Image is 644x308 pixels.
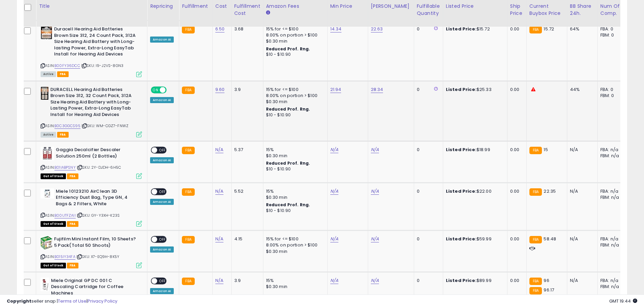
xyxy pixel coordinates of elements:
a: 6.50 [215,26,225,32]
small: Amazon Fees. [266,10,270,16]
div: $18.99 [446,147,502,153]
div: $0.30 min [266,194,322,200]
div: Ship Price [510,3,524,17]
div: N/A [570,278,592,284]
a: 22.63 [371,26,383,32]
a: 14.34 [330,26,342,32]
img: 41DoS3WeY1L._SL40_.jpg [41,147,54,160]
b: Listed Price: [446,236,477,242]
a: B00FY36DCC [54,63,80,69]
img: 41z5kRYAQyL._SL40_.jpg [41,87,49,100]
div: FBA: n/a [600,236,623,242]
span: FBA [67,221,78,227]
b: Reduced Prof. Rng. [266,160,310,166]
div: 0.00 [510,87,521,93]
a: N/A [371,236,379,242]
div: 3.9 [234,87,258,93]
a: B00UTFZAII [54,213,76,218]
small: FBA [529,26,542,33]
a: B0C3GGCS95 [54,123,80,129]
a: 9.60 [215,86,225,93]
b: DURACELL Hearing Aid Batteries Brown Size 312, 32 Count Pack, 312A Size Hearing Aid Battery with ... [50,87,133,120]
div: Fulfillment [182,3,209,10]
div: FBM: n/a [600,153,623,159]
img: 31xfKywAohL._SL40_.jpg [41,278,49,291]
a: N/A [215,188,223,195]
b: Miele Original GP DC 001 C Descaling Cartridge for Coffee Machines [51,278,133,298]
div: FBA: n/a [600,188,623,194]
div: FBA: n/a [600,278,623,284]
small: FBA [182,278,194,285]
a: 21.94 [330,86,341,93]
strong: Copyright [7,298,31,304]
div: 8.00% on portion > $100 [266,32,322,38]
div: Min Price [330,3,365,10]
b: Listed Price: [446,146,477,153]
div: ASIN: [41,147,142,178]
span: FBA [57,132,69,138]
div: 15% for <= $100 [266,26,322,32]
small: FBA [529,147,542,154]
div: $10 - $10.90 [266,166,322,172]
b: Fujifilm Mini Instant Film, 10 Sheets?5 Pack(Total 50 Shoots) [54,236,136,250]
div: 0.00 [510,236,521,242]
span: 96 [544,277,549,284]
span: ON [151,87,160,93]
div: Current Buybox Price [529,3,564,17]
span: All listings that are currently out of stock and unavailable for purchase on Amazon [41,173,66,179]
div: 15% [266,147,322,153]
span: OFF [157,147,168,153]
div: FBM: n/a [600,242,623,248]
div: 8.00% on portion > $100 [266,242,322,248]
div: FBM: 0 [600,93,623,99]
div: 0.00 [510,188,521,194]
div: 0 [417,278,438,284]
div: Amazon AI [150,199,174,205]
div: Amazon AI [150,37,174,43]
div: N/A [570,147,592,153]
div: 15% for <= $100 [266,87,322,93]
div: $22.00 [446,188,502,194]
div: $89.99 [446,278,502,284]
small: FBA [529,188,542,196]
b: Listed Price: [446,277,477,284]
div: ASIN: [41,188,142,226]
div: $0.30 min [266,284,322,290]
div: 15% for <= $100 [266,236,322,242]
span: OFF [166,87,176,93]
div: $10 - $10.90 [266,208,322,214]
div: $10 - $10.90 [266,52,322,57]
b: Miele 10123210 AirClean 3D Efficiency Dust Bag, Type GN, 4 Bags & 2 Filters, White [56,188,138,209]
span: All listings currently available for purchase on Amazon [41,132,56,138]
small: FBA [182,147,194,154]
div: FBM: n/a [600,284,623,290]
span: All listings currently available for purchase on Amazon [41,71,56,77]
div: Amazon AI [150,157,174,163]
b: Listed Price: [446,26,477,32]
small: FBA [529,287,542,294]
a: N/A [330,146,338,153]
span: | SKU: WM-CGZ7-FNWZ [81,123,128,128]
span: OFF [157,189,168,194]
div: 0 [417,26,438,32]
a: N/A [330,188,338,195]
div: Listed Price [446,3,504,10]
span: OFF [157,278,168,284]
div: 0 [417,147,438,153]
div: ASIN: [41,87,142,137]
div: 0 [417,236,438,242]
div: N/A [570,236,592,242]
img: 51A1qWxiG2L._SL40_.jpg [41,26,52,40]
div: $0.30 min [266,99,322,105]
a: N/A [215,146,223,153]
small: FBA [182,188,194,196]
span: 58.48 [544,236,556,242]
div: 0 [417,87,438,93]
small: FBA [182,87,194,94]
b: Reduced Prof. Rng. [266,46,310,52]
span: FBA [57,71,69,77]
b: Gaggia Decalcifier Descaler Solution 250ml (2 Bottles) [56,147,138,161]
a: B015IY34FA [54,254,75,260]
div: 0.00 [510,147,521,153]
div: $0.30 min [266,38,322,44]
